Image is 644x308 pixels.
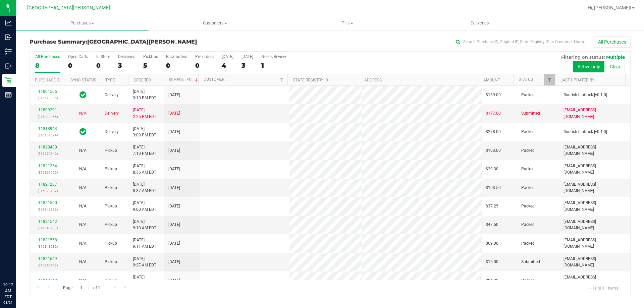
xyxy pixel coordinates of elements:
th: Address [359,74,478,86]
span: [DATE] 9:10 AM EDT [133,219,156,231]
a: 11821254 [38,164,57,168]
span: [DATE] [168,92,180,98]
span: Filtering on status: [561,54,605,60]
span: Packed [521,147,535,154]
span: [DATE] [168,222,180,228]
span: $103.00 [486,147,501,154]
div: All Purchases [35,54,60,59]
span: Delivery [105,110,119,117]
span: Not Applicable [79,241,87,246]
button: N/A [79,222,87,228]
button: N/A [79,240,87,247]
a: Type [105,78,115,82]
span: [DATE] 8:36 AM EDT [133,163,156,176]
a: 11818943 [38,126,57,131]
div: [DATE] [241,54,253,59]
div: 0 [96,62,110,69]
span: [DATE] 7:10 PM EDT [133,144,156,157]
inline-svg: Reports [5,91,12,98]
div: 0 [166,62,187,69]
span: [DATE] 9:27 AM EDT [133,256,156,268]
input: 1 [77,283,89,293]
span: Pickup [105,185,117,191]
a: Tills [281,16,414,30]
span: [DATE] [168,203,180,209]
span: Packed [521,166,535,172]
span: Pickup [105,240,117,247]
span: [GEOGRAPHIC_DATA][PERSON_NAME] [27,5,110,11]
div: [DATE] [222,54,233,59]
span: [EMAIL_ADDRESS][DOMAIN_NAME] [563,107,626,120]
inline-svg: Inventory [5,48,12,55]
a: Sync Status [70,78,96,82]
div: 0 [68,62,88,69]
span: flourish-biotrack [v0.1.0] [563,92,607,98]
span: [EMAIL_ADDRESS][DOMAIN_NAME] [563,237,626,250]
a: Purchase ID [35,78,60,82]
inline-svg: Inbound [5,34,12,41]
a: 11809291 [38,108,57,112]
span: Not Applicable [79,278,87,283]
span: Pickup [105,147,117,154]
span: $20.30 [486,166,498,172]
div: PickUps [143,54,158,59]
a: 11821500 [38,200,57,205]
button: N/A [79,203,87,209]
div: 8 [35,62,60,69]
span: Not Applicable [79,259,87,264]
span: [DATE] 8:37 AM EDT [133,181,156,194]
span: [EMAIL_ADDRESS][DOMAIN_NAME] [563,181,626,194]
button: Active only [573,61,604,72]
p: (316279842) [34,150,61,157]
span: [EMAIL_ADDRESS][DOMAIN_NAME] [563,144,626,157]
div: 3 [118,62,135,69]
span: [DATE] 9:00 AM EDT [133,200,156,212]
span: $103.50 [486,185,501,191]
span: $47.50 [486,222,498,228]
span: $15.00 [486,259,498,265]
span: $278.00 [486,129,501,135]
button: N/A [79,185,87,191]
button: Clear [605,61,625,72]
a: Filter [544,74,555,85]
span: Pickup [105,166,117,172]
span: 1 - 11 of 11 items [581,283,624,293]
button: N/A [79,110,87,117]
a: Customers [149,16,281,30]
button: N/A [79,278,87,284]
span: $37.25 [486,203,498,209]
a: 11821542 [38,219,57,224]
span: In Sync [79,127,87,136]
span: [DATE] [168,129,180,135]
div: Pre-orders [195,54,214,59]
button: N/A [79,166,87,172]
span: [DATE] [168,147,180,154]
span: Not Applicable [79,167,87,171]
div: 3 [241,62,253,69]
input: Search Purchase ID, Original ID, State Registry ID or Customer Name... [453,37,587,47]
iframe: Resource center [7,254,27,274]
span: Packed [521,203,535,209]
p: 10:12 AM EDT [3,282,13,300]
a: 11821649 [38,256,57,261]
span: [EMAIL_ADDRESS][DOMAIN_NAME] [563,163,626,176]
span: Packed [521,185,535,191]
span: Not Applicable [79,204,87,208]
span: [DATE] [168,166,180,172]
span: [EMAIL_ADDRESS][DOMAIN_NAME] [563,274,626,287]
span: $177.00 [486,110,501,117]
button: All Purchases [594,36,631,48]
span: Not Applicable [79,185,87,190]
span: Pickup [105,222,117,228]
a: 11820480 [38,145,57,149]
a: Last Updated By [560,78,594,82]
div: In Store [96,54,110,59]
a: Filter [276,74,287,85]
a: 11818718 [38,278,57,283]
div: 4 [222,62,233,69]
span: Not Applicable [79,111,87,116]
p: (316343233) [34,225,61,231]
p: (316321166) [34,169,61,176]
div: Needs Review [261,54,286,59]
span: [DATE] [168,259,180,265]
